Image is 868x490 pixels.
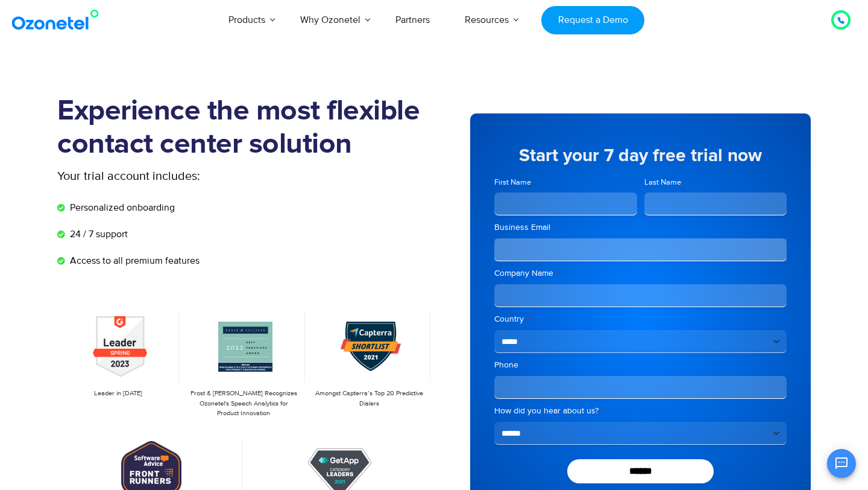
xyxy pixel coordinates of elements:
label: How did you hear about us? [494,405,787,417]
a: Request a Demo [541,6,644,34]
p: Frost & [PERSON_NAME] Recognizes Ozonetel's Speech Analytics for Product Innovation [189,389,298,419]
span: Access to all premium features [67,253,200,268]
label: Country [494,313,787,325]
span: 24 / 7 support [67,227,128,241]
p: Leader in [DATE] [63,389,173,399]
label: First Name [494,177,637,188]
label: Business Email [494,221,787,234]
h5: Start your 7 day free trial now [494,147,787,165]
label: Last Name [644,177,787,188]
label: Phone [494,359,787,371]
h1: Experience the most flexible contact center solution [57,95,434,161]
span: Personalized onboarding [67,200,175,215]
button: Open chat [827,449,856,478]
p: Amongst Capterra’s Top 20 Predictive Dialers [315,389,424,409]
p: Your trial account includes: [57,167,344,185]
label: Company Name [494,267,787,279]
